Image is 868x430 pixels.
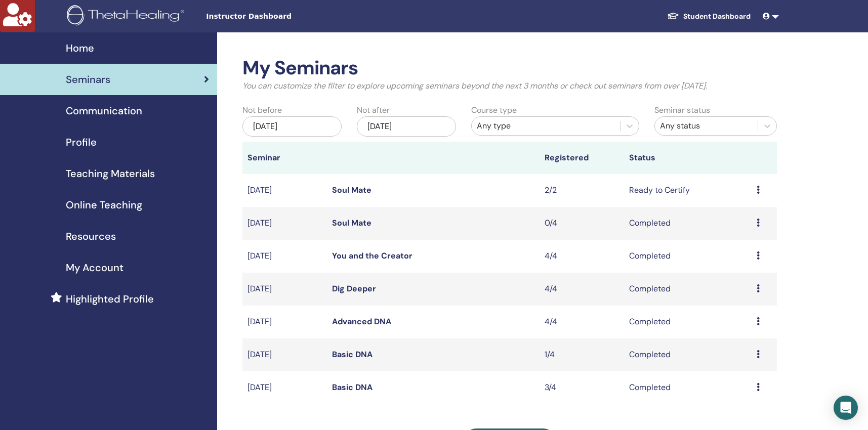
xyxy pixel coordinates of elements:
a: You and the Creator [332,250,412,261]
label: Not after [357,104,390,116]
label: Not before [242,104,282,116]
td: Completed [624,371,751,404]
td: Completed [624,338,751,371]
a: Student Dashboard [659,7,759,26]
td: [DATE] [242,207,327,240]
td: Completed [624,306,751,338]
th: Seminar [242,142,327,174]
span: Online Teaching [66,197,142,212]
a: Basic DNA [332,382,373,393]
td: [DATE] [242,371,327,404]
td: [DATE] [242,273,327,306]
a: Basic DNA [332,349,373,360]
h2: My Seminars [242,57,777,80]
span: Home [66,40,94,56]
td: 4/4 [540,273,625,306]
span: Resources [66,229,116,244]
span: Profile [66,135,97,150]
div: [DATE] [357,116,456,137]
span: Seminars [66,72,110,87]
div: Any status [660,120,753,132]
span: Teaching Materials [66,166,155,181]
td: 1/4 [540,338,625,371]
td: 2/2 [540,174,625,207]
div: Open Intercom Messenger [834,396,858,420]
td: Completed [624,207,751,240]
span: Highlighted Profile [66,291,154,307]
label: Seminar status [654,104,710,116]
td: 0/4 [540,207,625,240]
div: Any type [477,120,615,132]
td: Completed [624,273,751,306]
td: 4/4 [540,240,625,273]
td: [DATE] [242,174,327,207]
span: Instructor Dashboard [206,11,358,22]
img: graduation-cap-white.svg [667,12,679,20]
td: [DATE] [242,240,327,273]
a: Advanced DNA [332,316,391,327]
td: 4/4 [540,306,625,338]
td: 3/4 [540,371,625,404]
a: Dig Deeper [332,283,376,294]
th: Registered [540,142,625,174]
img: logo.png [67,5,188,28]
a: Soul Mate [332,185,371,195]
td: [DATE] [242,306,327,338]
td: [DATE] [242,338,327,371]
label: Course type [471,104,517,116]
span: Communication [66,103,142,118]
td: Ready to Certify [624,174,751,207]
th: Status [624,142,751,174]
td: Completed [624,240,751,273]
span: My Account [66,260,123,275]
a: Soul Mate [332,218,371,228]
div: [DATE] [242,116,342,137]
p: You can customize the filter to explore upcoming seminars beyond the next 3 months or check out s... [242,80,777,92]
